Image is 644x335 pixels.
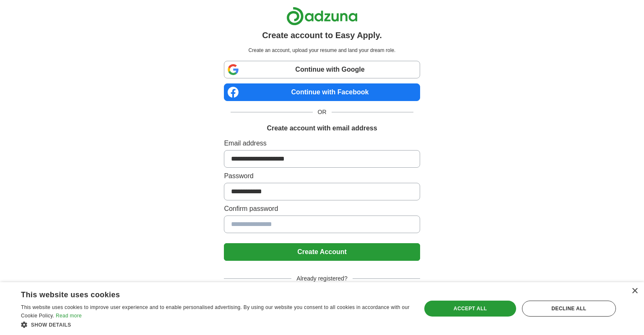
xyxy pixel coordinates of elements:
a: Read more, opens a new window [56,313,82,319]
div: Accept all [424,301,516,317]
a: Continue with Google [224,61,420,78]
span: Show details [31,322,71,328]
img: Adzuna logo [286,7,358,26]
h1: Create account to Easy Apply. [262,29,382,42]
p: Create an account, upload your resume and land your dream role. [226,47,418,54]
span: This website uses cookies to improve user experience and to enable personalised advertising. By u... [21,304,410,319]
span: OR [313,108,332,117]
div: This website uses cookies [21,287,389,300]
label: Confirm password [224,204,420,214]
span: Already registered? [291,274,352,283]
div: Decline all [522,301,616,317]
label: Email address [224,138,420,148]
a: Continue with Facebook [224,83,420,101]
div: Close [631,288,638,294]
h1: Create account with email address [267,123,377,133]
div: Show details [21,320,410,329]
label: Password [224,171,420,181]
button: Create Account [224,243,420,261]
